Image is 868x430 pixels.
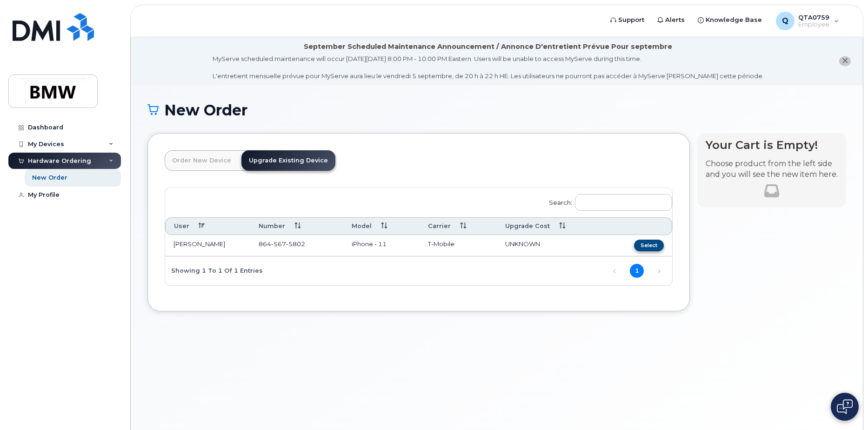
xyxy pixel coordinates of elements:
th: Carrier: activate to sort column ascending [420,217,497,235]
a: Previous [608,264,621,278]
div: September Scheduled Maintenance Announcement / Annonce D'entretient Prévue Pour septembre [304,42,672,52]
a: Next [652,264,666,278]
span: 5802 [286,240,305,248]
button: close notification [839,56,851,66]
td: iPhone - 11 [343,235,420,256]
th: Upgrade Cost: activate to sort column ascending [497,217,605,235]
a: 1 [630,264,644,278]
img: Open chat [837,399,853,414]
td: [PERSON_NAME] [165,235,250,256]
td: T-Mobile [420,235,497,256]
div: Showing 1 to 1 of 1 entries [165,262,263,278]
p: Choose product from the left side and you will see the new item here. [706,159,838,180]
a: Upgrade Existing Device [241,150,335,171]
span: 567 [271,240,286,248]
label: Search: [543,188,672,214]
button: Select [634,240,664,251]
th: Model: activate to sort column ascending [343,217,420,235]
th: Number: activate to sort column ascending [250,217,343,235]
input: Search: [575,194,672,211]
h1: New Order [147,102,846,118]
span: 864 [259,240,305,248]
h4: Your Cart is Empty! [706,139,838,151]
span: UNKNOWN [505,240,540,248]
th: User: activate to sort column descending [165,217,250,235]
div: MyServe scheduled maintenance will occur [DATE][DATE] 8:00 PM - 10:00 PM Eastern. Users will be u... [213,54,764,81]
a: Order New Device [165,150,239,171]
